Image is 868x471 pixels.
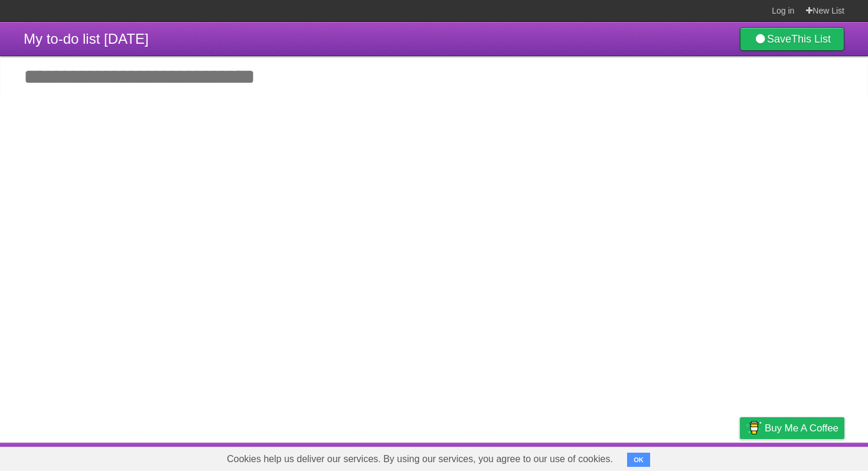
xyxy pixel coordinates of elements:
a: Buy me a coffee [740,417,844,439]
span: Buy me a coffee [765,418,838,438]
a: Terms [684,446,710,468]
a: About [583,446,608,468]
button: OK [627,453,650,467]
span: My to-do list [DATE] [24,31,149,47]
a: Privacy [725,446,755,468]
span: Cookies help us deliver our services. By using our services, you agree to our use of cookies. [215,447,625,471]
b: This List [791,33,831,45]
a: SaveThis List [740,27,844,51]
a: Suggest a feature [770,446,844,468]
img: Buy me a coffee [746,418,762,438]
a: Developers [622,446,670,468]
